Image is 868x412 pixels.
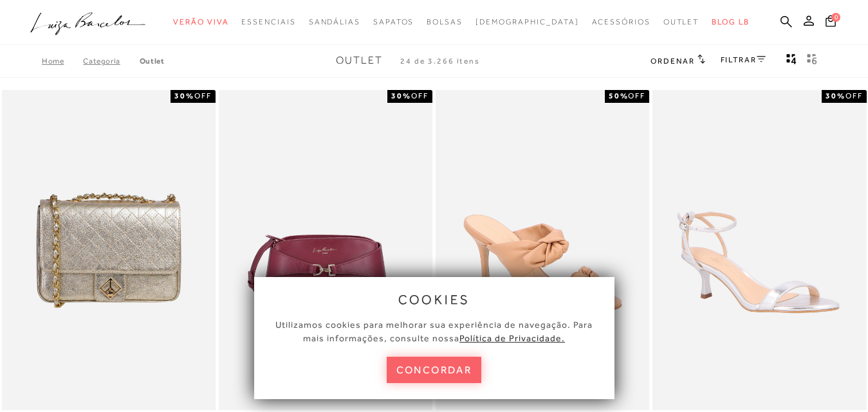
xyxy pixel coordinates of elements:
a: noSubCategoriesText [427,10,463,34]
img: Bolsa média pesponto monograma dourado [3,92,214,408]
strong: 50% [609,91,629,100]
span: OFF [845,91,863,100]
button: gridText6Desc [803,53,821,69]
span: cookies [398,292,470,307]
a: MULE DE SALTO ALTO EM COURO BEGE COM LAÇOS MULE DE SALTO ALTO EM COURO BEGE COM LAÇOS [437,92,648,408]
a: noSubCategoriesText [592,10,651,34]
strong: 30% [174,91,194,100]
a: noSubCategoriesText [173,10,228,34]
a: noSubCategoriesText [663,10,699,34]
a: Categoria [83,57,139,66]
span: Ordenar [651,57,694,66]
span: OFF [411,91,429,100]
img: BOLSA PEQUENA EM COURO MARSALA COM FERRAGEM EM GANCHO [220,92,431,408]
a: noSubCategoriesText [476,10,579,34]
a: FILTRAR [721,55,766,64]
span: Sandálias [309,17,360,26]
img: SANDÁLIA DE TIRAS FINAS METALIZADA PRATA DE SALTO MÉDIO [654,92,865,408]
span: Outlet [663,17,699,26]
a: Política de Privacidade. [459,333,565,343]
a: noSubCategoriesText [309,10,360,34]
strong: 30% [391,91,411,100]
button: Mostrar 4 produtos por linha [782,53,800,69]
span: Acessórios [592,17,651,26]
span: OFF [628,91,645,100]
span: 0 [831,13,840,22]
img: MULE DE SALTO ALTO EM COURO BEGE COM LAÇOS [437,92,648,408]
a: BOLSA PEQUENA EM COURO MARSALA COM FERRAGEM EM GANCHO BOLSA PEQUENA EM COURO MARSALA COM FERRAGEM... [220,92,431,408]
a: Bolsa média pesponto monograma dourado Bolsa média pesponto monograma dourado [3,92,214,408]
span: Outlet [336,55,383,66]
span: Sapatos [373,17,414,26]
a: SANDÁLIA DE TIRAS FINAS METALIZADA PRATA DE SALTO MÉDIO SANDÁLIA DE TIRAS FINAS METALIZADA PRATA ... [654,92,865,408]
a: Home [42,57,83,66]
span: Essenciais [241,17,295,26]
span: Bolsas [427,17,463,26]
span: BLOG LB [712,17,749,26]
a: Outlet [140,57,165,66]
a: noSubCategoriesText [241,10,295,34]
button: concordar [387,357,482,383]
span: Utilizamos cookies para melhorar sua experiência de navegação. Para mais informações, consulte nossa [275,319,593,343]
span: OFF [194,91,212,100]
a: noSubCategoriesText [373,10,414,34]
a: BLOG LB [712,10,749,34]
span: [DEMOGRAPHIC_DATA] [476,17,579,26]
button: 0 [822,14,840,31]
span: Verão Viva [173,17,228,26]
strong: 30% [826,91,845,100]
span: 24 de 3.266 itens [400,57,480,66]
